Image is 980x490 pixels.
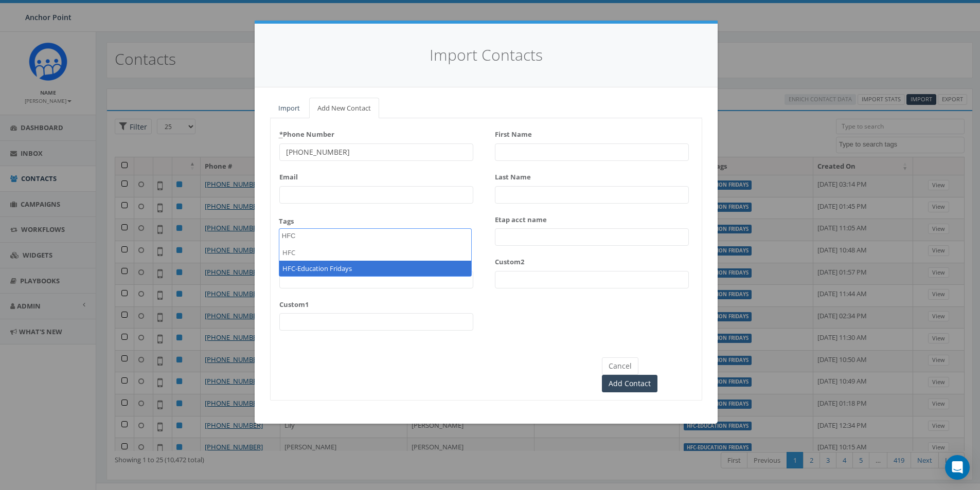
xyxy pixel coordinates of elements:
textarea: Search [282,231,302,241]
abbr: required [279,130,283,139]
label: Tags [279,216,294,226]
li: HFC [279,245,471,261]
label: Etap acct name [495,211,547,225]
div: Open Intercom Messenger [945,455,970,480]
a: Import [270,98,308,119]
label: Custom1 [279,296,309,310]
button: Cancel [602,357,638,375]
input: Add Contact [602,375,657,392]
label: Phone Number [279,126,334,139]
h4: Import Contacts [270,44,702,66]
li: HFC-Education Fridays [279,261,471,277]
a: Add New Contact [309,98,379,119]
label: Custom2 [495,253,524,267]
label: Last Name [495,169,531,182]
input: +1 214-248-4342 [279,143,473,161]
input: Enter a valid email address (e.g., example@domain.com) [279,186,473,204]
label: First Name [495,126,532,139]
label: Email [279,169,298,182]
